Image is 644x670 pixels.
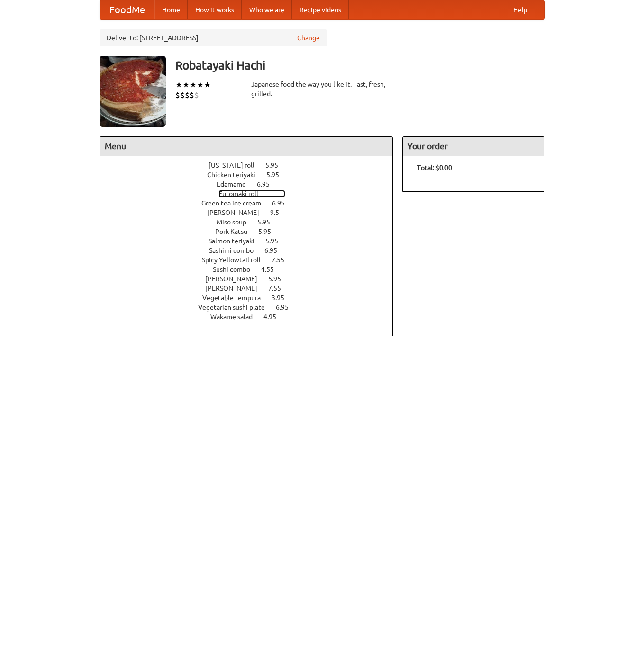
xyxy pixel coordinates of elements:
a: Home [154,0,188,19]
a: [PERSON_NAME] 5.95 [205,275,299,283]
span: 6.95 [272,199,294,207]
a: [US_STATE] roll 5.95 [209,161,296,169]
span: 5.95 [257,218,280,226]
span: 7.55 [268,285,290,292]
a: Help [506,0,535,19]
li: ★ [182,80,190,90]
span: 7.55 [272,256,294,264]
li: $ [190,90,194,100]
span: Sushi combo [213,266,260,273]
span: 4.95 [263,313,286,321]
li: ★ [175,80,182,90]
a: Vegetarian sushi plate 6.95 [198,304,306,311]
a: Recipe videos [292,0,349,19]
a: FoodMe [100,0,154,19]
span: [US_STATE] roll [209,161,264,169]
span: Green tea ice cream [201,199,271,207]
a: [PERSON_NAME] 9.5 [207,209,297,216]
span: Spicy Yellowtail roll [202,256,270,264]
a: Spicy Yellowtail roll 7.55 [202,256,302,264]
li: $ [194,90,199,100]
span: 3.95 [272,294,294,302]
a: Vegetable tempura 3.95 [202,294,302,302]
span: Pork Katsu [215,228,257,235]
li: $ [185,90,190,100]
span: Chicken teriyaki [207,171,265,179]
span: Sashimi combo [209,247,263,254]
span: Vegetable tempura [202,294,270,302]
span: Edamame [217,180,255,188]
li: ★ [204,80,211,90]
a: Pork Katsu 5.95 [215,228,289,235]
span: [PERSON_NAME] [205,275,267,283]
span: 4.55 [261,266,283,273]
span: [PERSON_NAME] [207,209,269,216]
span: Salmon teriyaki [209,237,264,245]
span: 5.95 [265,161,288,169]
a: Who we are [242,0,292,19]
a: Sashimi combo 6.95 [209,247,295,254]
img: angular.jpg [100,56,166,127]
a: Edamame 6.95 [217,180,287,188]
li: ★ [190,80,197,90]
span: Vegetarian sushi plate [198,304,274,311]
a: Miso soup 5.95 [217,218,288,226]
span: 5.95 [268,275,290,283]
a: Wakame salad 4.95 [210,313,294,321]
a: [PERSON_NAME] 7.55 [205,285,299,292]
div: Deliver to: [STREET_ADDRESS] [100,29,327,46]
h4: Menu [100,137,393,156]
span: 9.5 [270,209,289,216]
li: $ [180,90,185,100]
div: Japanese food the way you like it. Fast, fresh, grilled. [251,80,393,98]
span: 5.95 [258,228,281,235]
span: Wakame salad [210,313,262,321]
a: Change [297,33,320,43]
h3: Robatayaki Hachi [175,56,545,75]
a: Chicken teriyaki 5.95 [207,171,297,179]
span: 6.95 [276,304,298,311]
span: [PERSON_NAME] [205,285,267,292]
b: Total: $0.00 [417,164,452,171]
li: $ [175,90,180,100]
span: 5.95 [266,171,289,179]
span: 6.95 [257,180,279,188]
span: Miso soup [217,218,256,226]
a: How it works [188,0,242,19]
span: 6.95 [264,247,287,254]
span: 5.95 [265,237,288,245]
span: Futomaki roll [218,190,268,197]
a: Sushi combo 4.55 [213,266,291,273]
li: ★ [197,80,204,90]
h4: Your order [403,137,544,156]
a: Salmon teriyaki 5.95 [209,237,296,245]
a: Green tea ice cream 6.95 [201,199,302,207]
a: Futomaki roll [218,190,285,197]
